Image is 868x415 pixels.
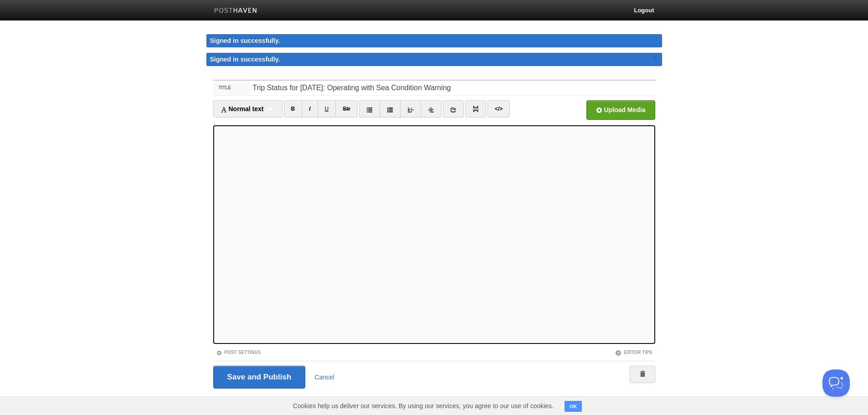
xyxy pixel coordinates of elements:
iframe: Help Scout Beacon - Open [822,369,850,397]
div: Signed in successfully. [206,34,662,47]
a: Cancel [314,374,334,381]
button: OK [565,401,582,412]
a: Post Settings [216,350,261,355]
span: Signed in successfully. [210,56,280,63]
span: Normal text [221,105,264,113]
a: Str [335,100,358,118]
a: B [284,100,303,118]
a: Editor Tips [615,350,652,355]
input: Save and Publish [213,366,306,389]
a: I [302,100,318,118]
label: Title [213,81,250,95]
del: Str [343,106,350,112]
span: Cookies help us deliver our services. By using our services, you agree to our use of cookies. [284,397,563,415]
img: pagebreak-icon.png [473,106,479,112]
a: U [318,100,336,118]
img: Posthaven-bar [214,8,257,15]
a: × [652,53,660,64]
a: </> [488,100,510,118]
